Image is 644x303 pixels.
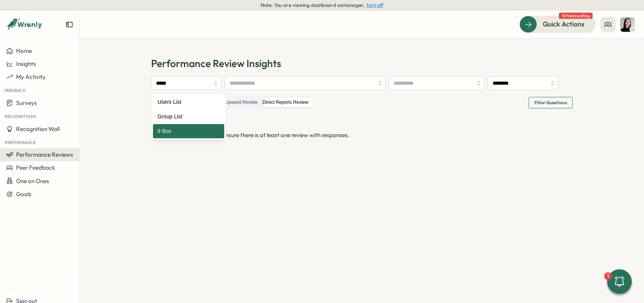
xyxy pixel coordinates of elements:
[16,60,36,67] span: Insights
[366,2,383,8] button: turn off
[151,131,349,139] p: Please check the filters and ensure there is at least one review with responses.
[519,16,596,33] button: Quick Actions
[16,125,59,133] span: Recognition Wall
[153,95,224,110] div: Users List
[534,97,567,108] span: Filter Questions
[16,177,49,185] span: One on Ones
[559,13,593,19] span: 10 tasks waiting
[16,190,31,198] span: Goals
[66,21,73,28] button: Expand sidebar
[151,57,573,70] h1: Performance Review Insights
[153,124,224,139] div: 9 Box
[223,98,260,107] label: Upward Review
[260,98,310,107] label: Direct Reports Review
[153,110,224,124] div: Group List
[16,47,32,54] span: Home
[16,73,46,80] span: My Activity
[604,272,612,280] div: 1
[529,97,573,108] button: Filter Questions
[543,19,585,29] span: Quick Actions
[607,269,632,294] button: 1
[16,164,55,171] span: Peer Feedback
[16,151,73,158] span: Performance Reviews
[261,2,365,9] span: Note: You are viewing dashboard as manager ,
[620,17,635,32] img: Elena Ladushyna
[16,99,37,106] span: Surveys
